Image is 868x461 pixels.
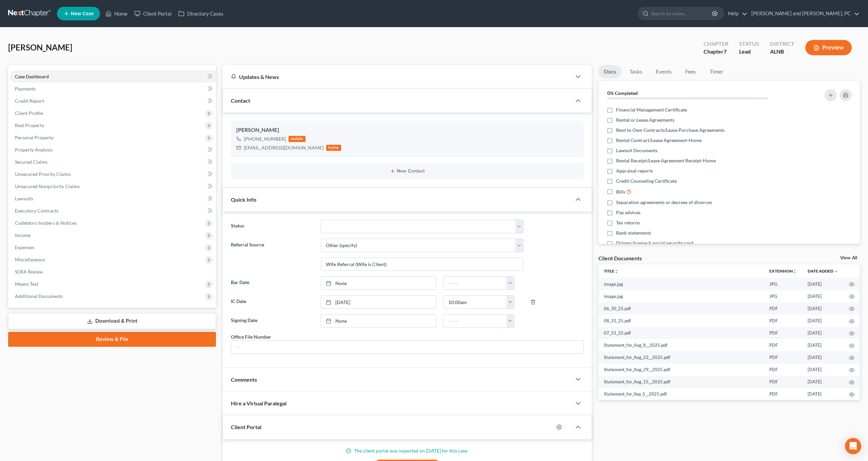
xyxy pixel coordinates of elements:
span: Credit Report [15,98,44,104]
span: Unsecured Priority Claims [15,171,71,177]
span: Personal Property [15,135,54,140]
div: [EMAIL_ADDRESS][DOMAIN_NAME] [244,144,323,151]
td: 06_30_25.pdf [598,302,764,315]
td: Statement_for_Aug_29__2025.pdf [598,364,764,376]
td: PDF [764,351,802,363]
div: Office File Number [231,333,271,340]
div: Updates & News [231,73,563,80]
label: Signing Date [228,314,317,328]
div: [PERSON_NAME] [236,126,578,134]
input: Search by name... [651,7,713,20]
label: Referral Source [228,239,317,271]
a: Fees [680,65,702,78]
a: Home [102,7,131,20]
span: Income [15,232,31,238]
a: Secured Claims [9,156,216,168]
input: Other Referral Source [321,258,523,271]
input: -- [231,341,583,354]
a: Download & Print [8,313,216,329]
p: The client portal was imported on [DATE] for this case. [231,447,584,454]
td: PDF [764,376,802,388]
span: Client Profile [15,110,43,116]
span: Rental or Lease Agreements [616,117,674,123]
a: Credit Report [9,95,216,107]
td: [DATE] [802,339,844,351]
a: SOFA Review [9,266,216,278]
button: New Contact [236,168,578,174]
label: Status [228,220,317,233]
a: Events [650,65,677,78]
span: Case Dashboard [15,74,49,79]
span: Bank statements [616,229,651,236]
td: [DATE] [802,302,844,315]
a: Docs [598,65,622,78]
span: Rental Contract/Lease Agreement-Home [616,137,702,144]
td: PDF [764,339,802,351]
td: PDF [764,327,802,339]
div: District [770,40,794,48]
span: Comments [231,376,257,383]
td: JPG [764,278,802,290]
input: -- : -- [443,296,507,308]
span: Quick Info [231,196,256,203]
td: 08_31_25.pdf [598,315,764,327]
div: Client Documents [598,255,642,262]
span: Separation agreements or decrees of divorces [616,199,712,206]
a: Lawsuits [9,193,216,205]
span: Tax returns [616,219,640,226]
td: PDF [764,302,802,315]
a: Extensionunfold_more [769,268,797,274]
div: Chapter [704,40,728,48]
div: Status [739,40,759,48]
div: [PHONE_NUMBER] [244,136,286,142]
span: Additional Documents [15,293,63,299]
span: Rent to Own Contracts/Lease Purchase Agreements [616,127,725,134]
span: Secured Claims [15,159,47,165]
span: Appraisal reports [616,167,653,174]
input: -- : -- [443,277,507,289]
span: Bills [616,188,625,195]
span: Contact [231,97,250,104]
td: Statement_for_Aug_22__2025.pdf [598,351,764,363]
td: 07_31_25.pdf [598,327,764,339]
span: Lawsuits [15,196,33,201]
span: [PERSON_NAME] [8,42,72,52]
td: [DATE] [802,290,844,302]
a: [DATE] [321,296,436,308]
span: Lawsuit Documents [616,147,657,154]
td: [DATE] [802,315,844,327]
span: Credit Counseling Certificate [616,178,677,184]
span: 7 [724,48,727,55]
i: expand_more [834,269,838,274]
span: Financial Management Certificate [616,106,687,113]
td: image.jpg [598,278,764,290]
label: IC Date [228,295,317,309]
td: [DATE] [802,278,844,290]
td: PDF [764,388,802,400]
div: Lead [739,48,759,56]
strong: 0% Completed [607,90,638,96]
span: New Case [71,11,94,16]
i: unfold_more [614,269,618,274]
span: Codebtors Insiders & Notices [15,220,77,226]
a: [PERSON_NAME] and [PERSON_NAME], PC [748,7,860,20]
a: Review & File [8,332,216,347]
span: Expenses [15,244,34,250]
a: Property Analysis [9,144,216,156]
span: Miscellaneous [15,257,45,262]
a: Executory Contracts [9,205,216,217]
div: Chapter [704,48,728,56]
td: PDF [764,364,802,376]
td: [DATE] [802,351,844,363]
a: Client Portal [131,7,175,20]
a: Titleunfold_more [604,268,618,274]
span: Unsecured Nonpriority Claims [15,183,80,189]
div: home [326,145,341,151]
td: Statement_for_Aug_15__2025.pdf [598,376,764,388]
button: Preview [805,40,852,55]
td: Statement_for_Sep_5__2025.pdf [598,388,764,400]
td: [DATE] [802,388,844,400]
span: Property Analysis [15,147,53,153]
a: None [321,277,436,289]
a: Help [725,7,747,20]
